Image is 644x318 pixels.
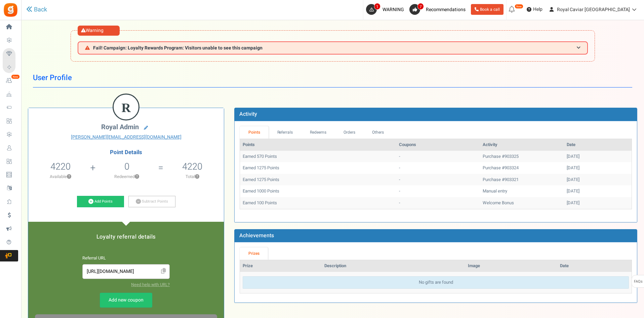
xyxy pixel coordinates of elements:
[471,4,504,15] a: Book a call
[567,153,629,160] div: [DATE]
[78,26,120,36] div: Warning
[77,196,124,207] a: Add Points
[557,6,630,13] span: Royal Caviar [GEOGRAPHIC_DATA]
[114,95,138,121] figcaption: R
[240,162,396,174] td: Earned 1275 Points
[3,75,18,86] a: New
[67,175,71,179] button: ?
[135,175,139,179] button: ?
[240,174,396,186] td: Earned 1275 Points
[480,151,564,163] td: Purchase #903325
[483,188,507,194] span: Manual entry
[531,6,542,13] span: Help
[182,162,202,172] h5: 4220
[96,174,157,180] p: Redeemed
[567,177,629,183] div: [DATE]
[100,293,152,308] a: Add new coupon
[124,162,129,172] h5: 0
[567,188,629,195] div: [DATE]
[240,151,396,163] td: Earned 570 Points
[3,2,18,17] img: Gratisfaction
[465,260,557,272] th: Image
[409,4,468,15] a: 7 Recommendations
[322,260,465,272] th: Description
[480,162,564,174] td: Purchase #903324
[269,126,301,139] a: Referrals
[567,200,629,206] div: [DATE]
[524,4,545,15] a: Help
[195,175,199,179] button: ?
[128,196,175,207] a: Subtract Points
[11,74,20,79] em: New
[28,149,224,155] h4: Point Details
[383,6,404,13] span: WARNING
[240,139,396,151] th: Points
[396,185,480,197] td: -
[239,110,257,118] b: Activity
[240,126,269,139] a: Points
[396,151,480,163] td: -
[396,197,480,209] td: -
[480,174,564,186] td: Purchase #903321
[396,139,480,151] th: Coupons
[515,4,523,9] em: New
[634,275,643,288] span: FAQs
[33,134,219,141] a: [PERSON_NAME][EMAIL_ADDRESS][DOMAIN_NAME]
[480,197,564,209] td: Welcome Bonus
[396,174,480,186] td: -
[50,160,71,173] span: 4220
[301,126,335,139] a: Redeems
[32,174,89,180] p: Available
[240,260,321,272] th: Prize
[417,3,424,10] span: 7
[374,3,380,10] span: 1
[164,174,220,180] p: Total
[158,266,169,277] span: Click to Copy
[35,234,217,240] h5: Loyalty referral details
[240,247,268,260] a: Prizes
[567,165,629,171] div: [DATE]
[93,45,263,50] span: Fail! Campaign: Loyalty Rewards Program: Visitors unable to see this campaign
[564,139,632,151] th: Date
[240,185,396,197] td: Earned 1000 Points
[426,6,466,13] span: Recommendations
[82,256,170,261] h6: Referral URL
[557,260,632,272] th: Date
[243,276,629,289] div: No gifts are found
[131,282,170,288] a: Need help with URL?
[33,68,632,87] h1: User Profile
[240,197,396,209] td: Earned 100 Points
[396,162,480,174] td: -
[480,139,564,151] th: Activity
[366,4,407,15] a: 1 WARNING
[101,122,139,132] span: Royal Admin
[364,126,393,139] a: Others
[239,232,274,240] b: Achievements
[335,126,364,139] a: Orders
